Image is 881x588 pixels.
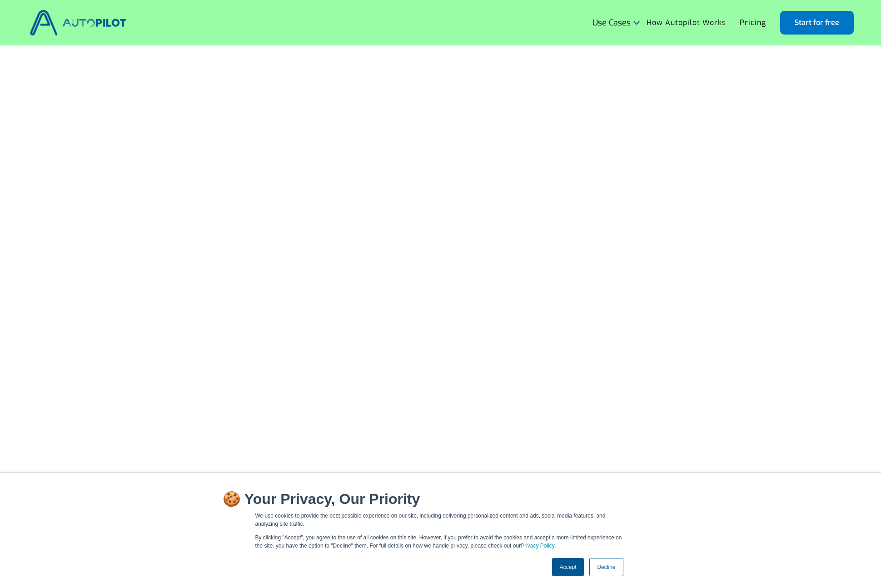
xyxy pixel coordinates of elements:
a: Accept [552,558,584,576]
a: Pricing [733,14,773,31]
p: We use cookies to provide the best possible experience on our site, including delivering personal... [255,512,626,528]
div: Use Cases [592,18,640,27]
a: How Autopilot Works [640,14,733,31]
a: Privacy Policy [521,543,554,549]
div: Use Cases [592,18,631,27]
img: Icon Rounded Chevron Dark - BRIX Templates [633,20,640,25]
a: Decline [589,558,623,576]
a: Start for free [780,11,854,35]
p: By clicking "Accept", you agree to the use of all cookies on this site. However, if you prefer to... [255,533,626,550]
h2: 🍪 Your Privacy, Our Priority [223,491,659,507]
